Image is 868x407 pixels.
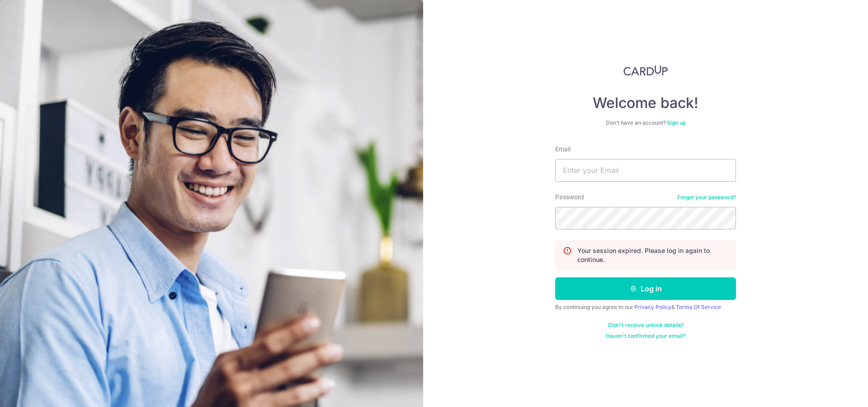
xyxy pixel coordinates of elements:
button: Log in [555,277,736,300]
img: CardUp Logo [623,65,668,76]
label: Email [555,145,571,154]
a: Didn't receive unlock details? [608,322,684,329]
h4: Welcome back! [555,94,736,112]
p: Your session expired. Please log in again to continue. [577,246,728,264]
div: By continuing you agree to our & [555,304,736,311]
a: Sign up [667,119,686,126]
a: Forgot your password? [677,194,736,201]
a: Privacy Policy [634,304,671,310]
label: Password [555,192,584,201]
a: Terms Of Service [676,304,721,310]
a: Haven't confirmed your email? [606,332,685,340]
div: Don’t have an account? [555,119,736,126]
input: Enter your Email [555,159,736,182]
